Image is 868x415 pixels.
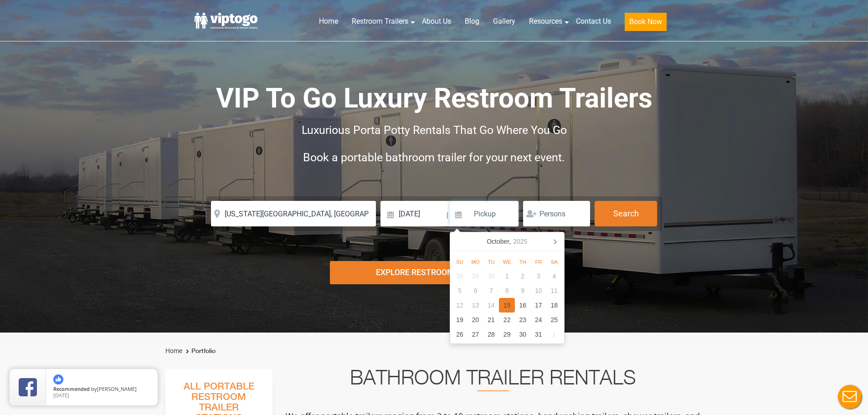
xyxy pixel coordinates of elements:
a: Home [165,347,182,354]
div: 1 [499,269,515,283]
div: 16 [515,298,531,313]
span: Luxurious Porta Potty Rentals That Go Where You Go [302,123,567,137]
div: 20 [467,313,483,327]
div: 7 [483,283,499,298]
div: 4 [546,269,562,283]
a: Contact Us [569,11,618,31]
a: Resources [522,11,569,31]
input: Pickup [450,201,519,226]
div: 11 [546,283,562,298]
div: 14 [483,298,499,313]
div: 28 [483,327,499,342]
input: Delivery [380,201,446,226]
div: 3 [531,269,547,283]
div: 12 [452,298,468,313]
img: thumbs up icon [53,374,63,384]
span: [DATE] [53,392,69,399]
img: Review Rating [19,378,37,396]
a: Book Now [618,11,673,36]
a: Gallery [486,11,522,31]
div: Mo [467,256,483,267]
div: 1 [546,327,562,342]
div: 13 [467,298,483,313]
span: VIP To Go Luxury Restroom Trailers [216,82,652,114]
div: Sa [546,256,562,267]
div: 5 [452,283,468,298]
a: Home [312,11,345,31]
div: 22 [499,313,515,327]
div: 2 [515,269,531,283]
input: Persons [523,201,590,226]
div: 25 [546,313,562,327]
div: 9 [515,283,531,298]
a: Blog [458,11,486,31]
div: 18 [546,298,562,313]
div: 15 [499,298,515,313]
span: Book a portable bathroom trailer for your next event. [303,151,565,164]
div: 23 [515,313,531,327]
div: 31 [531,327,547,342]
div: 6 [467,283,483,298]
span: | [447,201,448,230]
div: 24 [531,313,547,327]
div: 29 [499,327,515,342]
div: 27 [467,327,483,342]
div: 29 [467,269,483,283]
div: Th [515,256,531,267]
button: Live Chat [832,379,868,415]
div: 30 [483,269,499,283]
span: by [53,386,150,393]
a: Restroom Trailers [345,11,415,31]
div: 19 [452,313,468,327]
li: Portfolio [184,346,216,357]
h2: Bathroom Trailer Rentals [285,369,701,391]
div: Fr [531,256,547,267]
div: 30 [515,327,531,342]
a: About Us [415,11,458,31]
span: [PERSON_NAME] [97,385,137,392]
div: October, [483,234,531,249]
div: Su [452,256,468,267]
div: 26 [452,327,468,342]
div: 17 [531,298,547,313]
input: Where do you need your restroom? [211,201,376,226]
button: Book Now [625,13,667,31]
div: Tu [483,256,499,267]
span: Recommended [53,385,90,392]
div: 21 [483,313,499,327]
div: Explore Restroom Trailers [330,261,538,284]
div: 28 [452,269,468,283]
i: 2025 [513,236,527,247]
div: 10 [531,283,547,298]
button: Search [595,201,657,226]
div: We [499,256,515,267]
div: 8 [499,283,515,298]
